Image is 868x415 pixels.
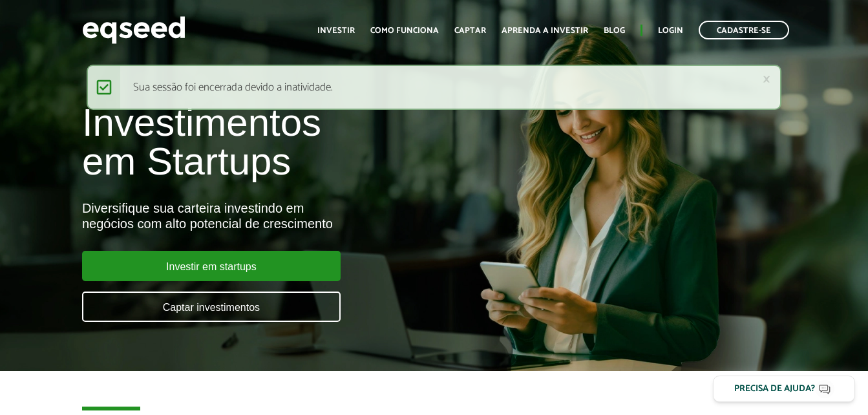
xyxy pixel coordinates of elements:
div: Diversifique sua carteira investindo em negócios com alto potencial de crescimento [82,200,497,231]
a: × [763,72,770,86]
a: Cadastre-se [699,21,789,39]
a: Blog [604,27,625,35]
div: Sua sessão foi encerrada devido a inatividade. [87,65,781,110]
a: Aprenda a investir [502,27,588,35]
h1: Investimentos em Startups [82,103,497,181]
img: EqSeed [82,13,185,47]
a: Investir [317,27,355,35]
a: Investir em startups [82,251,341,281]
a: Login [658,27,683,35]
a: Captar [454,27,486,35]
a: Captar investimentos [82,292,341,322]
a: Como funciona [370,27,439,35]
